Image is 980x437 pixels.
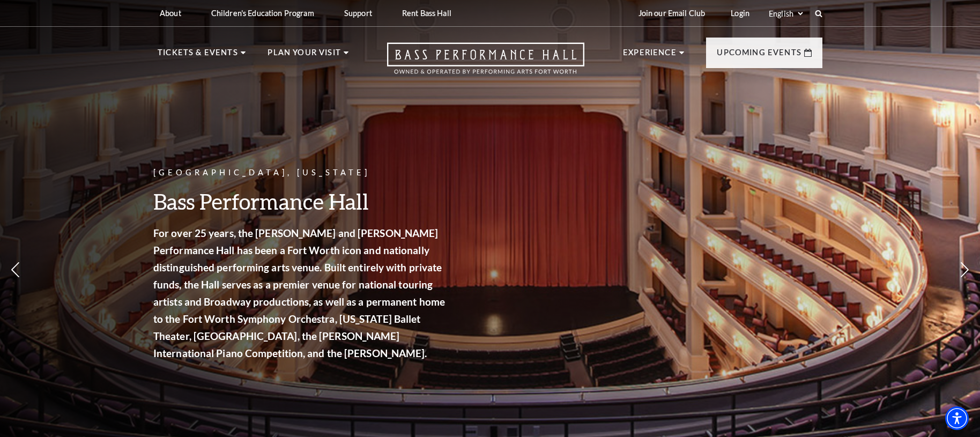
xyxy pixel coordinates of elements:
[945,406,969,430] div: Accessibility Menu
[211,9,314,18] p: Children's Education Program
[268,46,341,65] p: Plan Your Visit
[348,42,623,85] a: Open this option
[153,227,445,359] strong: For over 25 years, the [PERSON_NAME] and [PERSON_NAME] Performance Hall has been a Fort Worth ico...
[153,188,448,215] h3: Bass Performance Hall
[402,9,451,18] p: Rent Bass Hall
[153,166,448,180] p: [GEOGRAPHIC_DATA], [US_STATE]
[717,46,801,65] p: Upcoming Events
[344,9,372,18] p: Support
[767,9,805,19] select: Select:
[158,46,238,65] p: Tickets & Events
[623,46,677,65] p: Experience
[160,9,181,18] p: About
